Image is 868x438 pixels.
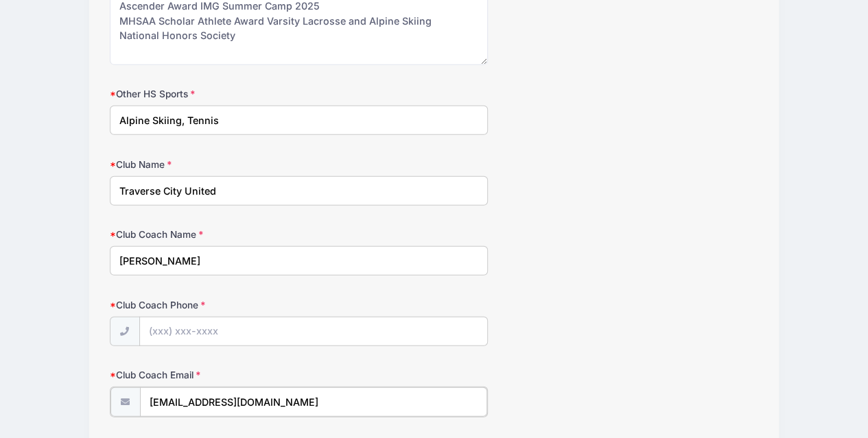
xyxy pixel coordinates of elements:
input: (xxx) xxx-xxxx [139,317,488,346]
input: email@email.com [140,387,487,417]
label: Club Name [110,158,326,171]
label: Club Coach Email [110,368,326,382]
label: Other HS Sports [110,87,326,101]
label: Club Coach Name [110,228,326,241]
label: Club Coach Phone [110,298,326,312]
